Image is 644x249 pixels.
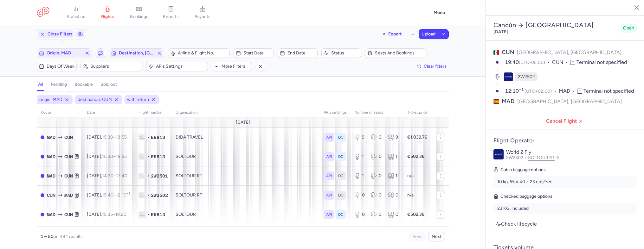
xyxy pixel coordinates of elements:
[338,211,344,218] span: DC
[243,51,271,56] span: Start date
[92,6,123,20] a: flights
[78,96,112,103] span: destination: CUN
[493,203,637,214] li: 23 KG, included
[151,192,168,198] span: 2W2502
[138,192,146,198] span: 1L
[151,211,165,218] span: E9813
[64,134,73,141] span: CUN
[517,49,621,55] span: [GEOGRAPHIC_DATA], [GEOGRAPHIC_DATA]
[47,134,55,141] span: MAD
[505,59,519,65] time: 19:40
[338,153,344,160] span: DC
[338,192,344,198] span: DC
[74,82,93,87] h4: bookable
[41,234,54,239] strong: 1 – 50
[47,192,55,199] span: Cancun International, Cancún, Mexico
[493,137,637,144] h4: Flight Operator
[37,48,92,58] button: Origin, MAD
[506,149,637,155] p: World 2 Fly
[354,173,366,179] div: 1
[388,211,400,218] div: 0
[502,49,514,56] span: CUN
[371,192,383,198] div: 0
[38,82,43,87] h4: all
[127,96,149,103] span: with return
[87,192,130,198] span: [DATE],
[51,82,67,87] h4: pending
[115,212,126,217] time: 19:20
[116,173,127,178] time: 17:40
[407,212,424,217] strong: €502.36
[222,64,249,69] span: More filters
[87,173,127,178] span: [DATE],
[497,179,633,185] div: 10 kg, 55 × 40 × 23 cm,
[168,48,230,58] button: Airline & Flight No.
[543,179,552,184] i: Free
[365,48,427,58] button: Seats and bookings
[493,29,508,34] time: [DATE]
[321,48,361,58] button: Status
[64,192,73,199] span: Barajas, Madrid, Spain
[54,234,83,239] span: on 484 results
[424,64,447,69] span: Clear filters
[493,166,637,174] h5: Cabin baggage options
[147,192,150,198] span: •
[155,6,187,20] a: reports
[407,173,414,178] span: n/a
[87,154,127,159] span: [DATE],
[123,6,155,20] a: bookings
[552,59,570,66] span: CUN
[172,224,320,243] td: DIDA TRAVEL
[351,108,403,117] th: number of seats
[518,74,535,80] span: 2W2502
[326,192,332,198] span: API
[147,153,150,160] span: •
[519,60,545,65] span: (UTC-05:00)
[172,166,320,185] td: SOLTOUR RT
[388,173,400,179] div: 1
[147,134,150,140] span: •
[338,173,344,179] span: DC
[172,205,320,224] td: SOLTOUR
[138,173,146,179] span: 1L
[504,72,513,81] figure: 2W airline logo
[407,154,424,159] strong: €502.36
[102,212,126,217] span: –
[41,174,44,178] span: CLOSED
[326,134,332,140] span: API
[87,212,126,217] span: [DATE],
[377,29,406,39] button: Export
[517,97,622,105] span: [GEOGRAPHIC_DATA], [GEOGRAPHIC_DATA]
[407,192,414,198] span: n/a
[80,62,142,71] button: Suppliers
[47,153,55,160] span: Barajas, Madrid, Spain
[64,172,73,179] span: CUN
[138,211,146,218] span: 1L
[583,88,634,94] span: Terminal not specified
[388,192,400,198] div: 0
[234,48,274,58] button: Start date
[147,211,150,218] span: •
[138,134,146,140] span: 1L
[187,6,218,20] a: payouts
[415,62,449,71] button: Clear filters
[135,108,172,117] th: Flight number
[172,147,320,166] td: SOLTOUR
[126,191,130,196] sup: +1
[90,64,140,69] span: Suppliers
[403,108,433,117] th: Ticket price
[102,134,127,140] span: –
[37,62,77,71] button: Days of week
[623,25,634,31] span: Open
[559,88,577,95] span: MAD
[102,192,113,198] time: 19:40
[519,87,524,92] sup: +1
[87,134,127,140] span: [DATE],
[354,134,366,140] div: 9
[116,154,127,159] time: 18:55
[48,32,73,37] span: Close Filters
[172,185,320,205] td: SOLTOUR RT
[172,108,320,117] th: organization
[47,51,82,56] span: Origin, MAD
[331,51,359,56] span: Status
